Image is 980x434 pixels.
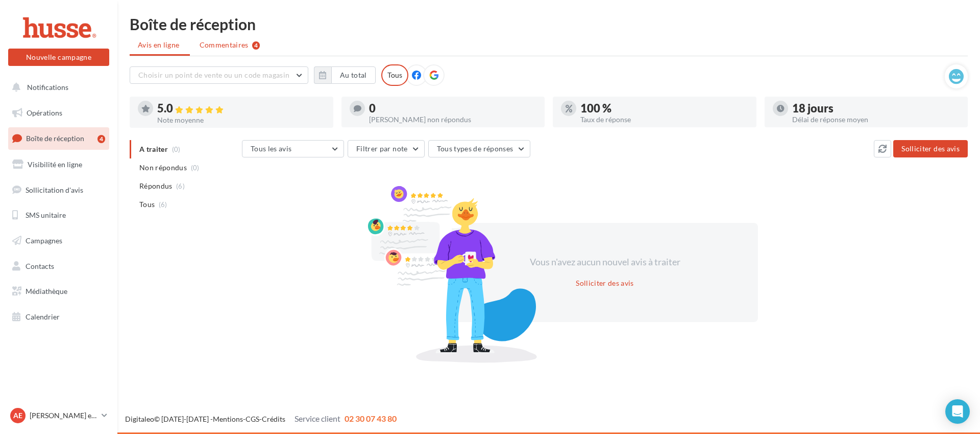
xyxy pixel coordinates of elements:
[428,140,530,157] button: Tous types de réponses
[157,117,325,124] div: Note moyenne
[30,410,97,421] p: [PERSON_NAME] et [PERSON_NAME]
[8,49,109,66] button: Nouvelle campagne
[792,116,960,123] div: Délai de réponse moyen
[580,116,748,123] div: Taux de réponse
[6,127,111,149] a: Boîte de réception4
[381,64,408,86] div: Tous
[6,102,111,124] a: Opérations
[26,262,54,270] span: Contacts
[345,414,397,423] span: 02 30 07 43 80
[6,204,111,226] a: SMS unitaire
[792,103,960,114] div: 18 jours
[580,103,748,114] div: 100 %
[6,281,111,302] a: Médiathèque
[138,71,289,79] span: Choisir un point de vente ou un code magasin
[295,414,340,423] span: Service client
[246,415,259,423] a: CGS
[251,144,292,153] span: Tous les avis
[6,77,107,98] button: Notifications
[26,236,62,245] span: Campagnes
[437,144,513,153] span: Tous types de réponses
[6,306,111,328] a: Calendrier
[26,312,60,321] span: Calendrier
[159,200,167,209] span: (6)
[26,287,67,295] span: Médiathèque
[125,415,397,423] span: © [DATE]-[DATE] - - -
[369,116,537,123] div: [PERSON_NAME] non répondus
[262,415,285,423] a: Crédits
[26,185,83,194] span: Sollicitation d'avis
[26,211,66,219] span: SMS unitaire
[369,103,537,114] div: 0
[139,199,155,210] span: Tous
[213,415,243,423] a: Mentions
[157,103,325,115] div: 5.0
[200,40,249,50] span: Commentaires
[139,163,187,173] span: Non répondus
[130,16,968,32] div: Boîte de réception
[517,256,693,269] div: Vous n'avez aucun nouvel avis à traiter
[8,406,109,425] a: Ae [PERSON_NAME] et [PERSON_NAME]
[6,154,111,175] a: Visibilité en ligne
[13,410,22,421] span: Ae
[242,140,344,157] button: Tous les avis
[191,164,200,172] span: (0)
[6,256,111,277] a: Contacts
[130,66,308,84] button: Choisir un point de vente ou un code magasin
[314,66,376,84] button: Au total
[176,182,185,190] span: (6)
[6,179,111,201] a: Sollicitation d'avis
[348,140,425,157] button: Filtrer par note
[27,83,68,92] span: Notifications
[139,181,173,191] span: Répondus
[26,134,84,143] span: Boîte de réception
[6,230,111,252] a: Campagnes
[893,140,968,157] button: Solliciter des avis
[945,399,970,424] div: Open Intercom Messenger
[125,415,154,423] a: Digitaleo
[28,160,82,169] span: Visibilité en ligne
[27,108,62,117] span: Opérations
[97,135,105,143] div: 4
[331,66,376,84] button: Au total
[572,277,638,289] button: Solliciter des avis
[252,41,260,50] div: 4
